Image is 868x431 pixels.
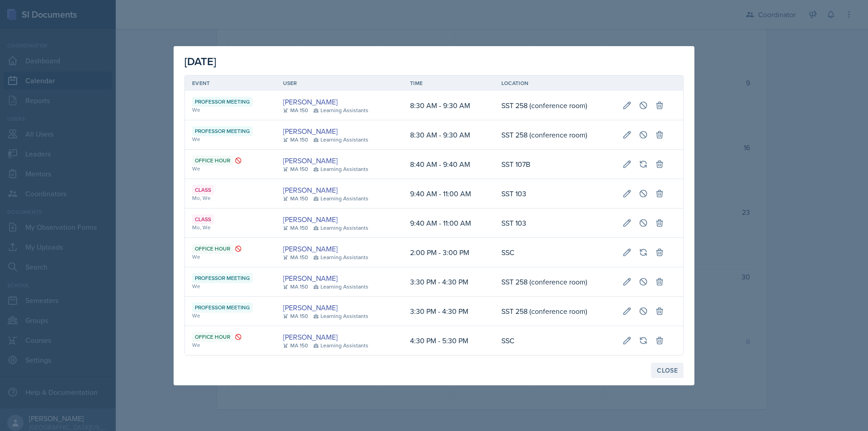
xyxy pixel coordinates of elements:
div: Close [657,367,678,374]
div: We [192,135,269,143]
div: We [192,312,269,320]
div: Learning Assistants [313,194,368,203]
div: Office Hour [192,332,233,342]
div: Class [192,214,214,224]
td: 3:30 PM - 4:30 PM [403,297,494,326]
div: Learning Assistants [313,224,368,232]
div: MA 150 [283,106,308,114]
td: SST 103 [494,208,615,238]
div: MA 150 [283,283,308,291]
div: We [192,253,269,261]
td: SST 258 (conference room) [494,297,615,326]
th: User [276,76,403,91]
td: 8:30 AM - 9:30 AM [403,91,494,120]
td: 9:40 AM - 11:00 AM [403,179,494,208]
div: Mo, We [192,194,269,202]
a: [PERSON_NAME] [283,332,338,342]
a: [PERSON_NAME] [283,243,338,254]
td: 9:40 AM - 11:00 AM [403,208,494,238]
div: We [192,282,269,290]
div: We [192,106,269,114]
div: Professor Meeting [192,126,253,136]
div: MA 150 [283,312,308,320]
div: Learning Assistants [313,106,368,114]
td: 8:40 AM - 9:40 AM [403,150,494,179]
a: [PERSON_NAME] [283,185,338,195]
div: Office Hour [192,244,233,254]
td: SST 258 (conference room) [494,91,615,120]
td: 8:30 AM - 9:30 AM [403,120,494,150]
td: SST 258 (conference room) [494,120,615,150]
div: MA 150 [283,341,308,350]
a: [PERSON_NAME] [283,302,338,313]
th: Event [185,76,276,91]
td: SSC [494,238,615,267]
div: MA 150 [283,253,308,261]
th: Location [494,76,615,91]
a: [PERSON_NAME] [283,214,338,225]
button: Close [651,363,684,378]
div: [DATE] [184,53,684,70]
div: Learning Assistants [313,312,368,320]
td: SST 107B [494,150,615,179]
div: MA 150 [283,165,308,173]
div: MA 150 [283,224,308,232]
a: [PERSON_NAME] [283,273,338,284]
div: Learning Assistants [313,165,368,173]
a: [PERSON_NAME] [283,126,338,137]
div: Learning Assistants [313,283,368,291]
td: SST 258 (conference room) [494,267,615,297]
div: Professor Meeting [192,303,253,313]
td: 3:30 PM - 4:30 PM [403,267,494,297]
div: Professor Meeting [192,97,253,107]
div: Office Hour [192,156,233,166]
div: MA 150 [283,136,308,144]
div: We [192,165,269,173]
div: Mo, We [192,223,269,232]
div: Learning Assistants [313,341,368,350]
td: 4:30 PM - 5:30 PM [403,326,494,355]
td: SSC [494,326,615,355]
div: MA 150 [283,194,308,203]
div: Learning Assistants [313,136,368,144]
div: Learning Assistants [313,253,368,261]
a: [PERSON_NAME] [283,155,338,166]
div: Class [192,185,214,195]
div: Professor Meeting [192,273,253,283]
td: SST 103 [494,179,615,208]
div: We [192,341,269,349]
th: Time [403,76,494,91]
a: [PERSON_NAME] [283,96,338,107]
td: 2:00 PM - 3:00 PM [403,238,494,267]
